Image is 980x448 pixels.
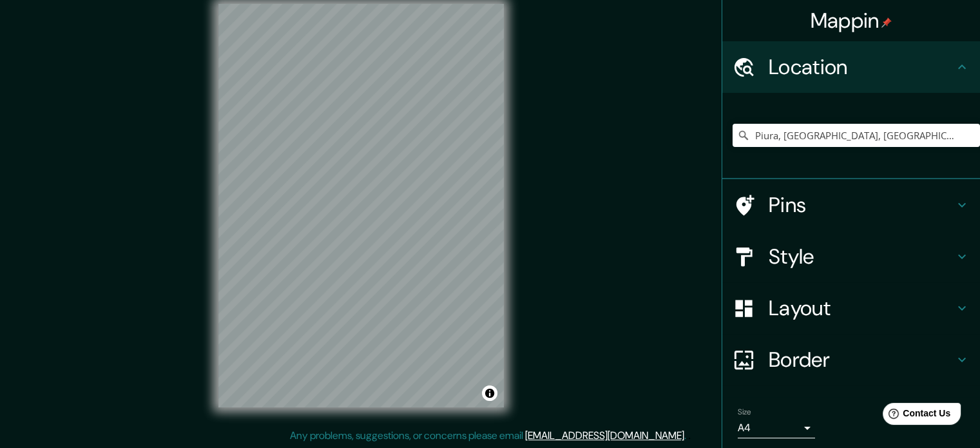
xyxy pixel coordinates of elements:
div: Style [722,231,980,282]
iframe: Help widget launcher [865,398,966,434]
canvas: Map [218,4,504,407]
button: Toggle attribution [482,385,497,401]
div: A4 [738,418,815,438]
input: Pick your city or area [733,124,980,147]
h4: Location [769,54,954,80]
h4: Border [769,347,954,373]
a: [EMAIL_ADDRESS][DOMAIN_NAME] [525,429,684,442]
label: Size [738,407,751,418]
p: Any problems, suggestions, or concerns please email . [290,428,686,443]
div: Location [722,41,980,93]
div: Pins [722,179,980,231]
h4: Pins [769,192,954,218]
div: . [688,428,691,443]
h4: Style [769,244,954,269]
div: Layout [722,282,980,334]
div: . [686,428,688,443]
h4: Layout [769,295,954,321]
img: pin-icon.png [881,17,892,28]
h4: Mappin [811,8,892,34]
div: Border [722,334,980,385]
